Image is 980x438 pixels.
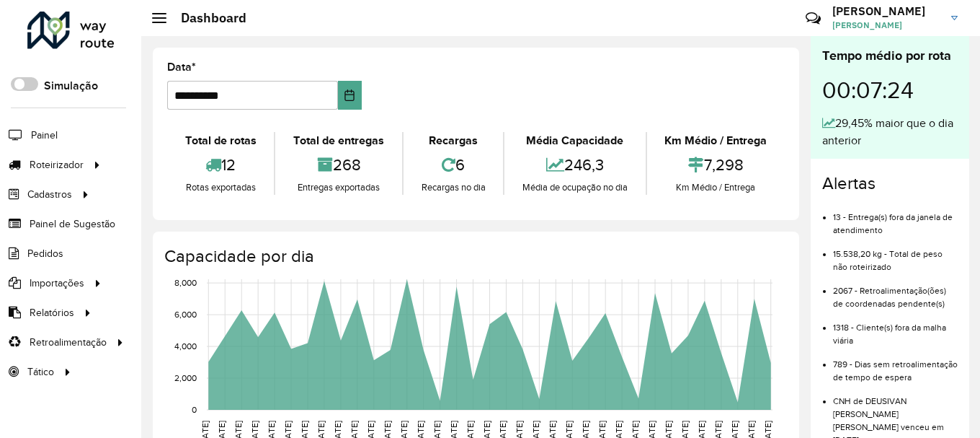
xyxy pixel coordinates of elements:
h3: [PERSON_NAME] [832,4,940,18]
div: 12 [171,149,270,180]
span: Pedidos [27,246,63,261]
text: 0 [192,405,197,414]
div: 7,298 [651,149,781,180]
span: Retroalimentação [30,335,107,350]
text: 4,000 [174,341,197,351]
span: Painel [31,128,58,143]
div: 268 [279,149,398,180]
span: Tático [27,364,54,380]
span: Cadastros [27,187,72,202]
div: Tempo médio por rota [822,46,958,66]
h4: Capacidade por dia [164,246,785,267]
div: 246,3 [508,149,641,180]
label: Data [167,58,196,76]
label: Simulação [44,77,98,95]
div: Km Médio / Entrega [651,132,781,149]
div: Km Médio / Entrega [651,180,781,195]
button: Choose Date [338,81,362,110]
text: 8,000 [174,278,197,287]
div: Média de ocupação no dia [508,180,641,195]
h4: Alertas [822,173,958,194]
li: 13 - Entrega(s) fora da janela de atendimento [833,200,958,237]
div: Total de entregas [279,132,398,149]
div: Média Capacidade [508,132,641,149]
div: Entregas exportadas [279,180,398,195]
div: 29,45% maior que o dia anterior [822,115,958,149]
div: Recargas [407,132,499,149]
text: 2,000 [174,373,197,382]
text: 6,000 [174,310,197,319]
span: Relatórios [30,305,74,320]
li: 1318 - Cliente(s) fora da malha viária [833,310,958,347]
span: Roteirizador [30,157,84,172]
span: Painel de Sugestão [30,216,115,232]
span: [PERSON_NAME] [832,19,940,32]
div: Rotas exportadas [171,180,270,195]
span: Importações [30,276,84,291]
h2: Dashboard [166,10,246,26]
li: 2067 - Retroalimentação(ões) de coordenadas pendente(s) [833,273,958,310]
div: 00:07:24 [822,66,958,115]
a: Contato Rápido [798,3,829,34]
li: 15.538,20 kg - Total de peso não roteirizado [833,237,958,273]
div: Recargas no dia [407,180,499,195]
div: 6 [407,149,499,180]
div: Total de rotas [171,132,270,149]
li: 789 - Dias sem retroalimentação de tempo de espera [833,347,958,384]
